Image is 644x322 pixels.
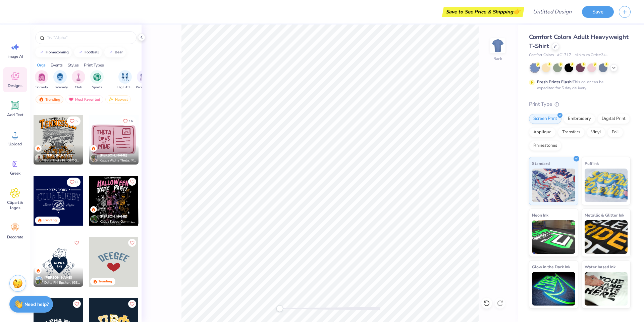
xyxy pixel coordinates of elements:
[117,70,133,90] button: filter button
[532,272,575,306] img: Glow in the Dark Ink
[10,171,20,176] span: Greek
[104,47,126,57] button: bear
[117,70,133,90] div: filter for Big Little Reveal
[585,263,615,270] span: Water based Ink
[100,153,127,158] span: [PERSON_NAME]
[36,85,48,90] span: Sorority
[117,85,133,90] span: Big Little Reveal
[529,100,631,108] div: Print Type
[120,117,136,126] button: Like
[136,70,151,90] button: filter button
[585,212,624,219] span: Metallic & Glitter Ink
[276,305,283,312] div: Accessibility label
[528,5,577,18] input: Untitled Design
[108,97,114,102] img: newest.gif
[46,34,132,41] input: Try "Alpha"
[72,70,85,90] div: filter for Club
[493,56,502,62] div: Back
[38,73,46,81] img: Sorority Image
[532,263,570,270] span: Glow in the Dark Ink
[44,280,80,285] span: Delta Phi Epsilon, [GEOGRAPHIC_DATA][US_STATE] at [GEOGRAPHIC_DATA]
[529,127,556,137] div: Applique
[4,200,26,211] span: Clipart & logos
[105,95,131,103] div: Newest
[121,73,129,81] img: Big Little Reveal Image
[24,301,49,308] strong: Need help?
[115,50,123,54] div: bear
[7,234,23,240] span: Decorate
[597,114,630,124] div: Digital Print
[585,272,628,306] img: Water based Ink
[65,95,103,103] div: Most Favorited
[128,300,136,308] button: Like
[39,97,44,102] img: trending.gif
[75,181,77,184] span: 8
[73,300,81,308] button: Like
[582,6,614,18] button: Save
[136,70,151,90] div: filter for Parent's Weekend
[8,141,22,147] span: Upload
[7,112,23,118] span: Add Text
[75,120,77,123] span: 5
[56,73,64,81] img: Fraternity Image
[46,50,69,54] div: homecoming
[136,85,151,90] span: Parent's Weekend
[36,95,63,103] div: Trending
[529,141,561,151] div: Rhinestones
[53,70,68,90] div: filter for Fraternity
[51,62,63,68] div: Events
[75,73,82,81] img: Club Image
[537,79,573,85] strong: Fresh Prints Flash:
[35,47,72,57] button: homecoming
[67,117,80,126] button: Like
[8,83,22,88] span: Designs
[75,85,82,90] span: Club
[35,70,48,90] div: filter for Sorority
[129,120,133,123] span: 16
[85,50,99,54] div: football
[491,39,504,52] img: Back
[128,239,136,247] button: Like
[37,62,46,68] div: Orgs
[607,127,623,137] div: Foil
[140,73,148,81] img: Parent's Weekend Image
[100,158,136,163] span: Kappa Alpha Theta, [PERSON_NAME][GEOGRAPHIC_DATA]
[44,158,80,163] span: Beta Theta Pi, [GEOGRAPHIC_DATA][US_STATE]: [PERSON_NAME]
[100,214,127,219] span: [PERSON_NAME]
[128,178,136,186] button: Like
[74,47,102,57] button: football
[575,52,608,58] span: Minimum Order: 24 +
[44,153,72,158] span: [PERSON_NAME]
[585,220,628,254] img: Metallic & Glitter Ink
[532,169,575,202] img: Standard
[84,62,104,68] div: Print Types
[43,218,57,223] div: Trending
[585,160,599,167] span: Puff Ink
[67,178,80,187] button: Like
[98,279,112,284] div: Trending
[529,52,554,58] span: Comfort Colors
[68,62,79,68] div: Styles
[100,219,136,224] span: Kappa Kappa Gamma, [US_STATE][GEOGRAPHIC_DATA]
[73,239,81,247] button: Like
[90,70,104,90] button: filter button
[53,70,68,90] button: filter button
[532,212,548,219] span: Neon Ink
[444,7,523,17] div: Save to See Price & Shipping
[39,50,44,54] img: trend_line.gif
[563,114,595,124] div: Embroidery
[529,33,629,50] span: Comfort Colors Adult Heavyweight T-Shirt
[72,70,85,90] button: filter button
[68,97,74,102] img: most_fav.gif
[587,127,605,137] div: Vinyl
[558,127,585,137] div: Transfers
[93,73,101,81] img: Sports Image
[7,54,23,59] span: Image AI
[537,79,620,91] div: This color can be expedited for 5 day delivery.
[532,220,575,254] img: Neon Ink
[529,114,561,124] div: Screen Print
[90,70,104,90] div: filter for Sports
[53,85,68,90] span: Fraternity
[44,275,72,280] span: [PERSON_NAME]
[532,160,550,167] span: Standard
